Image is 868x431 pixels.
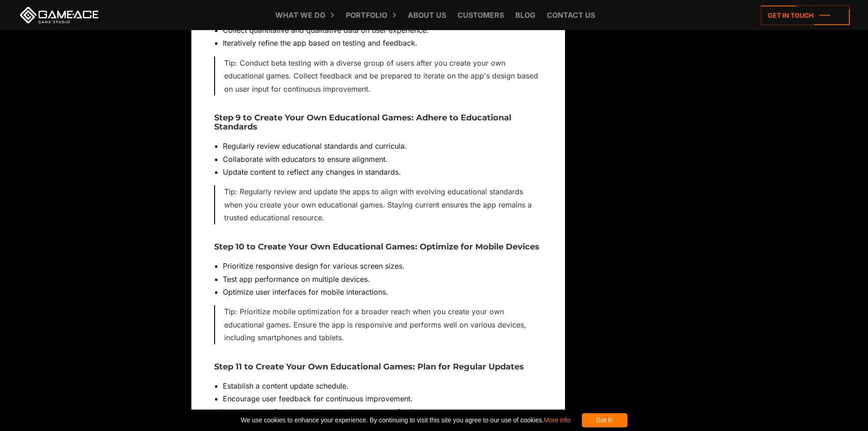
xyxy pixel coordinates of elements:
[223,273,542,286] li: Test app performance on multiple devices.
[582,413,627,427] div: Got it!
[223,379,542,392] li: Establish a content update schedule.
[241,413,570,427] span: We use cookies to enhance your experience. By continuing to visit this site you agree to our use ...
[223,36,542,49] li: Iteratively refine the app based on testing and feedback.
[223,166,542,178] li: Update content to reflect any changes in standards.
[223,140,542,152] li: Regularly review educational standards and curricula.
[223,392,542,405] li: Encourage user feedback for continuous improvement.
[214,363,542,372] h3: Step 11 to Create Your Own Educational Games: Plan for Regular Updates
[214,243,542,252] h3: Step 10 to Create Your Own Educational Games: Optimize for Mobile Devices
[223,260,542,272] li: Prioritize responsive design for various screen sizes.
[223,286,542,298] li: Optimize user interfaces for mobile interactions.
[214,114,542,132] h3: Step 9 to Create Your Own Educational Games: Adhere to Educational Standards
[544,416,570,424] a: More info
[214,185,542,224] div: Tip: Regularly review and update the apps to align with evolving educational standards when you c...
[223,405,542,418] li: Introduce new features or lessons to keep content fresh.
[214,305,542,344] div: Tip: Prioritize mobile optimization for a broader reach when you create your own educational game...
[223,24,542,36] li: Collect quantitative and qualitative data on user experience.
[214,57,542,95] div: Tip: Conduct beta testing with a diverse group of users after you create your own educational gam...
[223,153,542,166] li: Collaborate with educators to ensure alignment.
[761,5,850,25] a: Get in touch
